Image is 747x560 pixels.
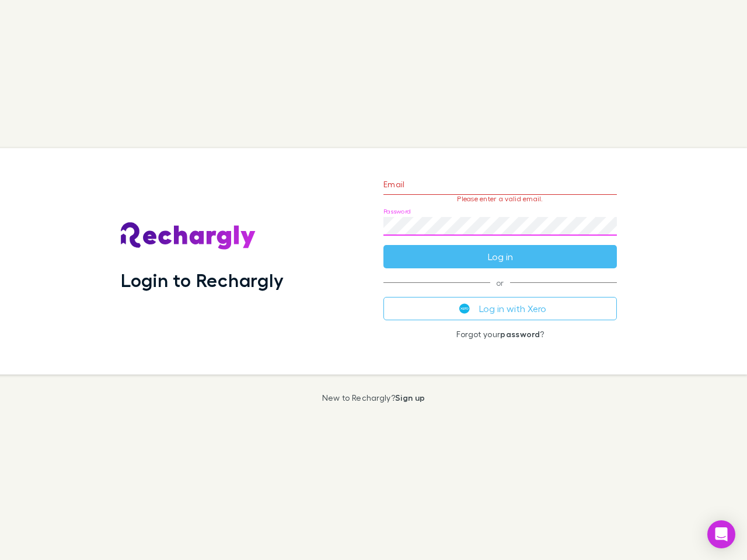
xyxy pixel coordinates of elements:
[121,222,256,250] img: Rechargly's Logo
[500,329,540,339] a: password
[383,282,617,283] span: or
[383,195,617,203] p: Please enter a valid email.
[121,269,284,291] h1: Login to Rechargly
[459,303,470,314] img: Xero's logo
[383,245,617,268] button: Log in
[322,393,425,402] p: New to Rechargly?
[383,297,617,320] button: Log in with Xero
[707,520,735,548] div: Open Intercom Messenger
[383,207,411,216] label: Password
[395,393,425,402] a: Sign up
[383,330,617,339] p: Forgot your ?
